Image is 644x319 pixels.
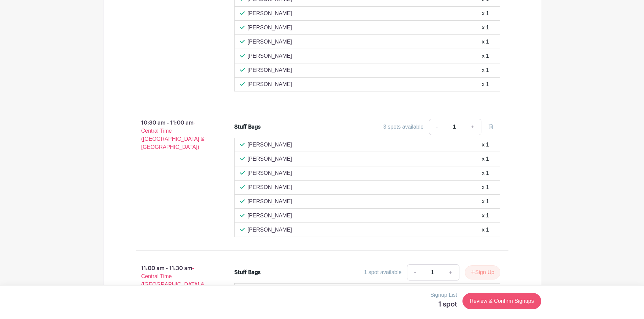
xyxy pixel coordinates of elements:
[141,120,205,150] span: - Central Time ([GEOGRAPHIC_DATA] & [GEOGRAPHIC_DATA])
[482,24,489,32] div: x 1
[247,66,292,74] p: [PERSON_NAME]
[125,262,224,299] p: 11:00 am - 11:30 am
[234,268,261,276] div: Stuff Bags
[364,268,402,276] div: 1 spot available
[482,38,489,46] div: x 1
[247,80,292,88] p: [PERSON_NAME]
[482,212,489,220] div: x 1
[482,9,489,18] div: x 1
[462,293,541,309] a: Review & Confirm Signups
[442,264,459,281] a: +
[430,300,457,309] h5: 1 spot
[234,123,261,131] div: Stuff Bags
[247,212,292,220] p: [PERSON_NAME]
[383,123,424,131] div: 3 spots available
[125,116,224,154] p: 10:30 am - 11:00 am
[482,141,489,149] div: x 1
[482,183,489,191] div: x 1
[429,119,445,135] a: -
[247,38,292,46] p: [PERSON_NAME]
[247,155,292,163] p: [PERSON_NAME]
[482,52,489,60] div: x 1
[247,197,292,206] p: [PERSON_NAME]
[482,80,489,88] div: x 1
[247,24,292,32] p: [PERSON_NAME]
[430,291,457,299] p: Signup List
[247,169,292,177] p: [PERSON_NAME]
[482,197,489,206] div: x 1
[247,9,292,18] p: [PERSON_NAME]
[247,226,292,234] p: [PERSON_NAME]
[247,141,292,149] p: [PERSON_NAME]
[247,52,292,60] p: [PERSON_NAME]
[482,169,489,177] div: x 1
[464,119,481,135] a: +
[407,264,423,281] a: -
[247,183,292,191] p: [PERSON_NAME]
[482,66,489,74] div: x 1
[465,265,500,280] button: Sign Up
[482,155,489,163] div: x 1
[482,226,489,234] div: x 1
